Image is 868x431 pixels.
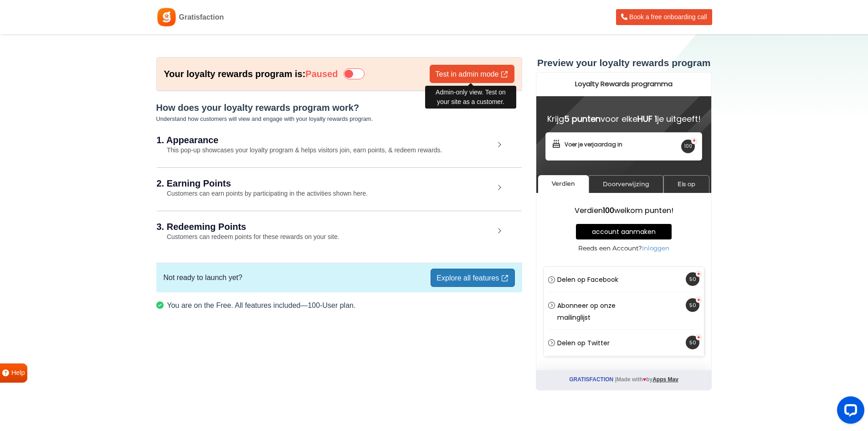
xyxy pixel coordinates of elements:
[128,103,174,121] a: Eis op
[164,272,242,283] span: Not ready to launch yet?
[16,135,159,143] h3: Verdien welkom punten!
[536,57,712,68] h3: Preview your loyalty rewards program
[5,8,171,16] h2: Loyalty Rewards programma
[164,68,338,79] h6: Your loyalty rewards program is:
[830,393,868,431] iframe: LiveChat chat widget
[179,12,224,23] span: Gratisfaction
[157,146,442,154] small: This pop-up showcases your loyalty program & helps visitors join, earn points, & redeem rewards.
[53,103,128,121] a: Doorverwijzing
[156,115,373,122] small: Understand how customers will view and engage with your loyalty rewards program.
[629,13,707,21] span: Book a free onboarding call
[157,179,494,188] h2: 2. Earning Points
[156,7,224,27] a: Gratisfaction
[102,41,121,52] strong: HUF 1
[107,304,110,311] i: ♥
[67,133,78,144] strong: 100
[431,269,514,287] a: Explore all features
[157,222,494,231] h2: 3. Redeeming Points
[0,298,175,317] p: Made with by
[156,300,522,311] p: You are on the Free. All features included—100-User plan.
[156,7,177,27] img: Gratisfaction
[425,86,516,109] div: Admin-only view. Test on your site as a customer.
[16,172,159,181] p: Reeds een Account?
[28,41,65,52] strong: 5 punten
[40,152,136,167] a: account aanmaken
[2,103,53,120] a: Verdien
[157,190,368,197] small: Customers can earn points by participating in the activities shown here.
[117,304,143,311] a: Apps Mav
[616,9,712,25] a: Book a free onboarding call
[106,172,134,180] a: Inloggen
[157,233,339,240] small: Customers can redeem points for these rewards on your site.
[10,42,166,52] h4: Krijg voor elke je uitgeeft!
[305,69,338,79] strong: Paused
[157,135,494,145] h2: 1. Appearance
[430,65,514,83] a: Test in admin mode
[79,304,81,311] span: |
[11,368,25,378] span: Help
[33,304,77,311] a: Gratisfaction
[156,102,522,113] h5: How does your loyalty rewards program work?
